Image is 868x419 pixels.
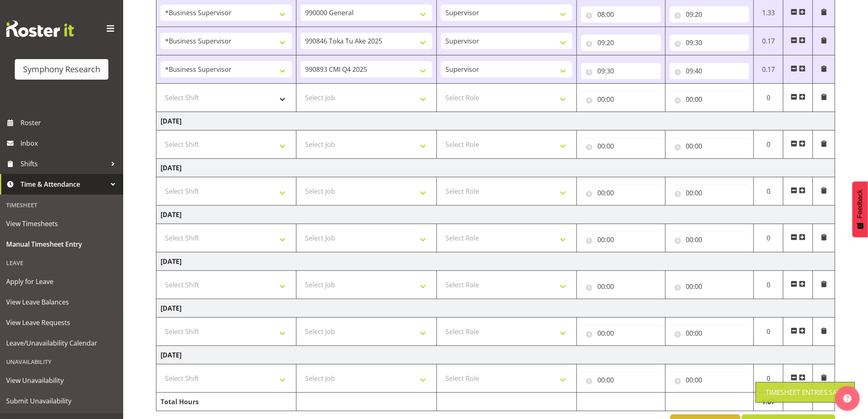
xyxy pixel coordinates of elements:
span: Leave/Unavailability Calendar [6,337,117,349]
span: Roster [21,117,119,129]
a: View Timesheets [2,213,121,234]
td: 1.67 [754,393,783,411]
input: Click to select... [581,91,661,108]
td: 0.17 [754,27,783,55]
span: Manual Timesheet Entry [6,238,117,250]
div: Timesheet Entries Save [766,387,845,397]
img: Rosterit website logo [6,21,74,37]
input: Click to select... [670,231,750,248]
div: Symphony Research [23,63,100,76]
span: Inbox [21,137,119,149]
span: View Unavailability [6,374,117,387]
input: Click to select... [670,185,750,201]
td: [DATE] [156,346,835,364]
td: [DATE] [156,159,835,177]
td: [DATE] [156,206,835,224]
td: 0 [754,224,783,252]
input: Click to select... [670,278,750,295]
input: Click to select... [670,6,750,23]
input: Click to select... [581,372,661,388]
div: Unavailability [2,353,121,370]
td: 0 [754,177,783,206]
span: Apply for Leave [6,275,117,288]
input: Click to select... [670,372,750,388]
input: Click to select... [670,91,750,108]
a: Apply for Leave [2,271,121,292]
div: Timesheet [2,197,121,213]
input: Click to select... [670,325,750,341]
a: Manual Timesheet Entry [2,234,121,254]
a: View Unavailability [2,370,121,391]
input: Click to select... [581,63,661,79]
span: Time & Attendance [21,178,107,190]
td: 0 [754,131,783,159]
span: Shifts [21,158,107,170]
td: [DATE] [156,252,835,271]
input: Click to select... [670,63,750,79]
span: Submit Unavailability [6,395,117,407]
span: Feedback [857,190,864,218]
input: Click to select... [670,34,750,51]
input: Click to select... [581,278,661,295]
a: View Leave Requests [2,312,121,333]
td: 0 [754,271,783,299]
td: 0 [754,84,783,112]
span: View Leave Requests [6,316,117,329]
input: Click to select... [581,325,661,341]
button: Feedback - Show survey [852,181,868,237]
div: Leave [2,254,121,271]
td: Total Hours [156,393,296,411]
img: help-xxl-2.png [843,394,852,403]
a: Submit Unavailability [2,391,121,411]
a: View Leave Balances [2,292,121,312]
span: View Leave Balances [6,296,117,308]
span: View Timesheets [6,218,117,230]
td: [DATE] [156,299,835,318]
input: Click to select... [581,185,661,201]
input: Click to select... [581,231,661,248]
a: Leave/Unavailability Calendar [2,333,121,353]
input: Click to select... [581,34,661,51]
input: Click to select... [581,138,661,154]
td: 0 [754,318,783,346]
input: Click to select... [581,6,661,23]
td: 0 [754,364,783,393]
td: 0.17 [754,55,783,84]
input: Click to select... [670,138,750,154]
td: [DATE] [156,112,835,131]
